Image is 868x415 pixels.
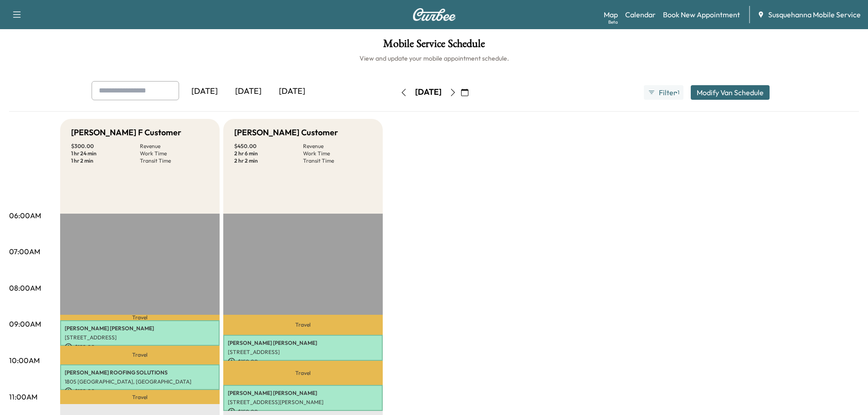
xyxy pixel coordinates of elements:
[9,282,41,293] p: 08:00AM
[663,9,740,20] a: Book New Appointment
[140,143,209,150] p: Revenue
[659,87,675,98] span: Filter
[644,85,683,100] button: Filter●1
[303,157,372,164] p: Transit Time
[71,126,181,139] h5: [PERSON_NAME] F Customer
[65,325,215,332] p: [PERSON_NAME] [PERSON_NAME]
[691,85,770,100] button: Modify Van Schedule
[9,210,41,221] p: 06:00AM
[228,348,378,356] p: [STREET_ADDRESS]
[303,150,372,157] p: Work Time
[234,143,303,150] p: $ 450.00
[71,143,140,150] p: $ 300.00
[71,150,140,157] p: 1 hr 24 min
[65,334,215,341] p: [STREET_ADDRESS]
[223,315,383,335] p: Travel
[9,355,40,366] p: 10:00AM
[608,19,618,26] div: Beta
[228,358,378,366] p: $ 150.00
[183,81,226,102] div: [DATE]
[412,8,456,21] img: Curbee Logo
[768,9,861,20] span: Susquehanna Mobile Service
[228,399,378,406] p: [STREET_ADDRESS][PERSON_NAME]
[303,143,372,150] p: Revenue
[415,87,442,98] div: [DATE]
[228,389,378,397] p: [PERSON_NAME] [PERSON_NAME]
[675,90,677,95] span: ●
[9,54,859,63] h6: View and update your mobile appointment schedule.
[604,9,618,20] a: MapBeta
[9,38,859,54] h1: Mobile Service Schedule
[234,157,303,164] p: 2 hr 2 min
[223,361,383,385] p: Travel
[228,339,378,347] p: [PERSON_NAME] [PERSON_NAME]
[65,343,215,351] p: $ 150.00
[140,150,209,157] p: Work Time
[65,378,215,385] p: 1805 [GEOGRAPHIC_DATA], [GEOGRAPHIC_DATA]
[65,369,215,376] p: [PERSON_NAME] ROOFING SOLUTIONS
[234,150,303,157] p: 2 hr 6 min
[60,346,220,364] p: Travel
[9,246,40,257] p: 07:00AM
[60,315,220,320] p: Travel
[65,387,215,395] p: $ 150.00
[270,81,314,102] div: [DATE]
[234,126,338,139] h5: [PERSON_NAME] Customer
[9,391,37,402] p: 11:00AM
[140,157,209,164] p: Transit Time
[71,157,140,164] p: 1 hr 2 min
[625,9,656,20] a: Calendar
[60,390,220,404] p: Travel
[9,318,41,329] p: 09:00AM
[678,89,679,96] span: 1
[226,81,270,102] div: [DATE]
